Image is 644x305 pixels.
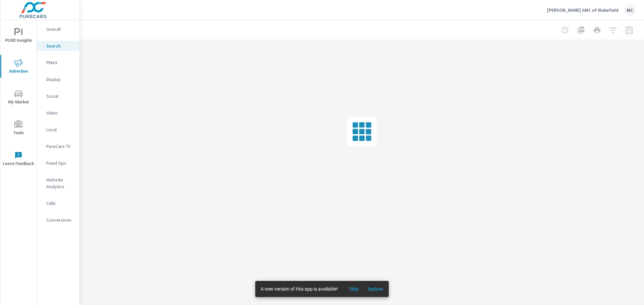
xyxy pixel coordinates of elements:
[346,286,362,292] span: Skip
[46,26,74,32] p: Overall
[365,284,386,294] button: Update
[46,176,74,190] p: Website Analytics
[46,160,74,166] p: Fixed Ops
[46,59,74,66] p: PMAX
[37,215,79,225] div: Conversions
[46,126,74,133] p: Local
[37,74,79,84] div: Display
[46,43,74,49] p: Search
[46,93,74,99] p: Social
[37,158,79,168] div: Fixed Ops
[46,109,74,116] p: Video
[37,41,79,51] div: Search
[2,28,35,45] span: PURE Insights
[37,198,79,208] div: Calls
[46,217,74,223] p: Conversions
[261,286,338,292] span: A new version of this app is available!
[37,58,79,68] div: PMAX
[37,141,79,151] div: PureCars TV
[343,284,365,294] button: Skip
[37,91,79,101] div: Social
[2,90,35,106] span: My Market
[37,125,79,135] div: Local
[2,121,35,137] span: Tools
[547,7,619,13] p: [PERSON_NAME] GMC of Wakefield
[46,76,74,83] p: Display
[46,143,74,150] p: PureCars TV
[2,151,35,168] span: Leave Feedback
[37,175,79,192] div: Website Analytics
[37,108,79,118] div: Video
[0,20,37,174] div: nav menu
[367,286,383,292] span: Update
[624,4,636,16] div: MC
[37,24,79,34] div: Overall
[46,200,74,207] p: Calls
[2,59,35,75] span: Advertise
